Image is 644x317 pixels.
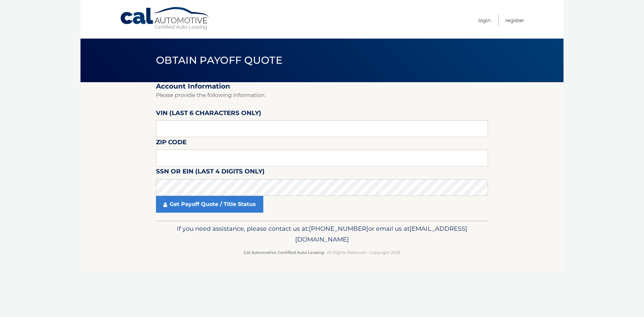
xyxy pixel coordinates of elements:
a: Cal Automotive [120,7,210,31]
label: Zip Code [156,137,186,150]
label: SSN or EIN (last 4 digits only) [156,166,265,179]
a: Login [478,15,491,26]
p: - All Rights Reserved - Copyright 2025 [160,249,484,256]
h2: Account Information [156,82,488,91]
span: [PHONE_NUMBER] [309,225,368,232]
strong: Cal Automotive Certified Auto Leasing [244,250,324,255]
p: Please provide the following information. [156,91,488,100]
label: VIN (last 6 characters only) [156,108,261,120]
a: Get Payoff Quote / Title Status [156,196,263,213]
span: Obtain Payoff Quote [156,54,282,66]
p: If you need assistance, please contact us at: or email us at [160,223,484,245]
a: Register [505,15,524,26]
